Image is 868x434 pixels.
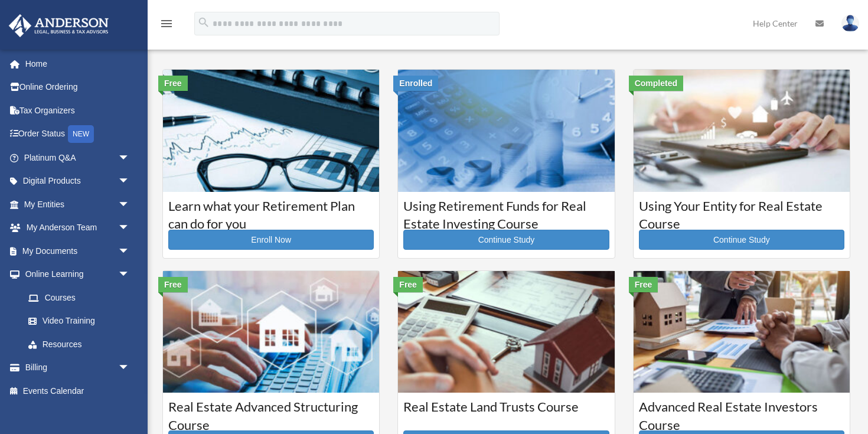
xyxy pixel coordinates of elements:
[158,277,188,292] div: Free
[629,277,658,292] div: Free
[158,76,188,91] div: Free
[403,230,609,250] a: Continue Study
[403,398,609,428] h3: Real Estate Land Trusts Course
[118,146,142,170] span: arrow_drop_down
[8,192,148,216] a: My Entitiesarrow_drop_down
[8,76,148,99] a: Online Ordering
[17,332,148,356] a: Resources
[168,197,374,227] h3: Learn what your Retirement Plan can do for you
[118,239,142,263] span: arrow_drop_down
[8,239,148,263] a: My Documentsarrow_drop_down
[17,309,148,333] a: Video Training
[197,16,210,29] i: search
[8,356,148,380] a: Billingarrow_drop_down
[639,230,844,250] a: Continue Study
[8,99,148,122] a: Tax Organizers
[8,379,148,403] a: Events Calendar
[8,216,148,240] a: My Anderson Teamarrow_drop_down
[8,146,148,169] a: Platinum Q&Aarrow_drop_down
[639,197,844,227] h3: Using Your Entity for Real Estate Course
[403,197,609,227] h3: Using Retirement Funds for Real Estate Investing Course
[159,17,174,31] i: menu
[8,52,148,76] a: Home
[159,21,174,31] a: menu
[393,277,423,292] div: Free
[118,216,142,240] span: arrow_drop_down
[118,263,142,287] span: arrow_drop_down
[68,125,94,143] div: NEW
[5,14,112,37] img: Anderson Advisors Platinum Portal
[393,76,438,91] div: Enrolled
[639,398,844,428] h3: Advanced Real Estate Investors Course
[8,263,148,286] a: Online Learningarrow_drop_down
[629,76,683,91] div: Completed
[168,230,374,250] a: Enroll Now
[17,286,142,309] a: Courses
[8,122,148,146] a: Order StatusNEW
[118,192,142,217] span: arrow_drop_down
[168,398,374,428] h3: Real Estate Advanced Structuring Course
[841,15,859,32] img: User Pic
[8,169,148,193] a: Digital Productsarrow_drop_down
[118,169,142,194] span: arrow_drop_down
[118,356,142,380] span: arrow_drop_down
